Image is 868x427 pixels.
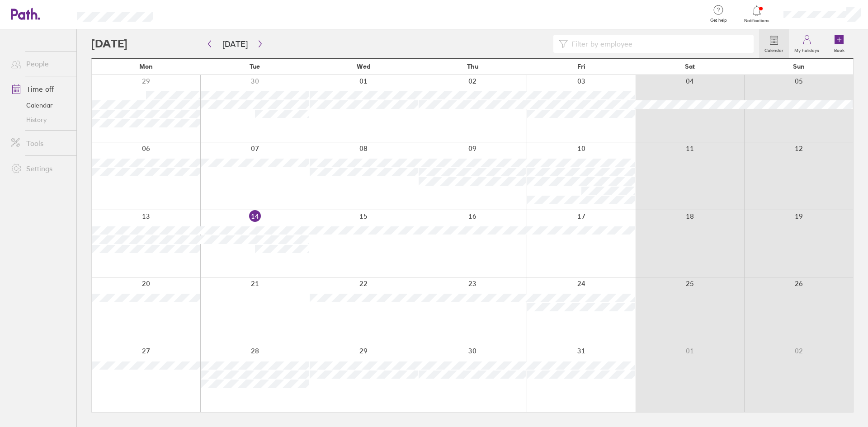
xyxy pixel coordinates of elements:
[4,160,76,178] a: Settings
[357,63,370,70] span: Wed
[4,55,76,73] a: People
[742,5,772,23] a: Notifications
[4,134,76,152] a: Tools
[759,45,789,53] label: Calendar
[577,63,585,70] span: Fri
[139,63,153,70] span: Mon
[685,63,695,70] span: Sat
[759,29,789,58] a: Calendar
[4,98,76,113] a: Calendar
[829,45,850,53] label: Book
[704,18,733,23] span: Get help
[789,29,825,58] a: My holidays
[789,45,825,53] label: My holidays
[250,63,260,70] span: Tue
[4,113,76,127] a: History
[467,63,478,70] span: Thu
[793,63,805,70] span: Sun
[4,80,76,98] a: Time off
[568,35,748,52] input: Filter by employee
[742,18,772,23] span: Notifications
[215,37,255,52] button: [DATE]
[825,29,854,58] a: Book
